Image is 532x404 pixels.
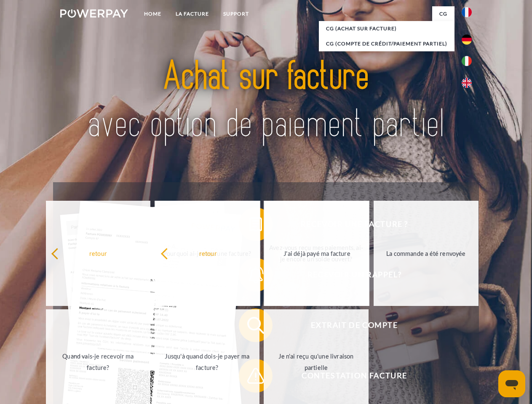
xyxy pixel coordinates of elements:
[51,351,146,373] div: Quand vais-je recevoir ma facture?
[379,247,473,259] div: La commande a été renvoyée
[319,21,454,36] a: CG (achat sur facture)
[462,56,472,66] img: it
[160,247,255,259] div: retour
[432,6,454,21] a: CG
[160,351,254,373] div: Jusqu'à quand dois-je payer ma facture?
[137,6,168,21] a: Home
[216,6,256,21] a: Support
[462,35,472,45] img: de
[60,9,128,18] img: logo-powerpay-white.svg
[51,247,146,259] div: retour
[319,36,454,51] a: CG (Compte de crédit/paiement partiel)
[270,247,364,259] div: J'ai déjà payé ma facture
[80,40,452,161] img: title-powerpay_fr.svg
[269,351,364,373] div: Je n'ai reçu qu'une livraison partielle
[462,7,472,17] img: fr
[462,78,472,88] img: en
[498,370,525,397] iframe: Bouton de lancement de la fenêtre de messagerie
[168,6,216,21] a: LA FACTURE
